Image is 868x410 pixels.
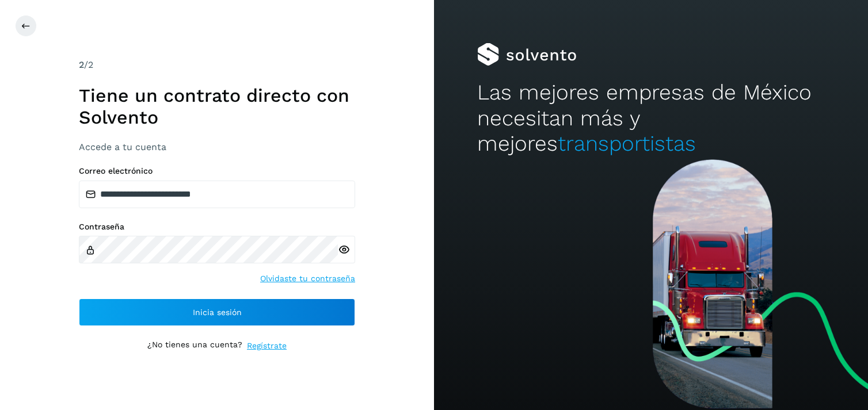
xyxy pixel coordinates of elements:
a: Regístrate [247,340,287,352]
span: 2 [79,59,84,70]
span: transportistas [558,131,696,156]
h3: Accede a tu cuenta [79,141,355,152]
a: Olvidaste tu contraseña [260,273,355,285]
div: /2 [79,58,355,72]
span: Inicia sesión [193,308,242,316]
label: Correo electrónico [79,166,355,176]
label: Contraseña [79,222,355,232]
button: Inicia sesión [79,298,355,326]
p: ¿No tienes una cuenta? [147,340,242,352]
h1: Tiene un contrato directo con Solvento [79,85,355,129]
h2: Las mejores empresas de México necesitan más y mejores [477,80,824,156]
